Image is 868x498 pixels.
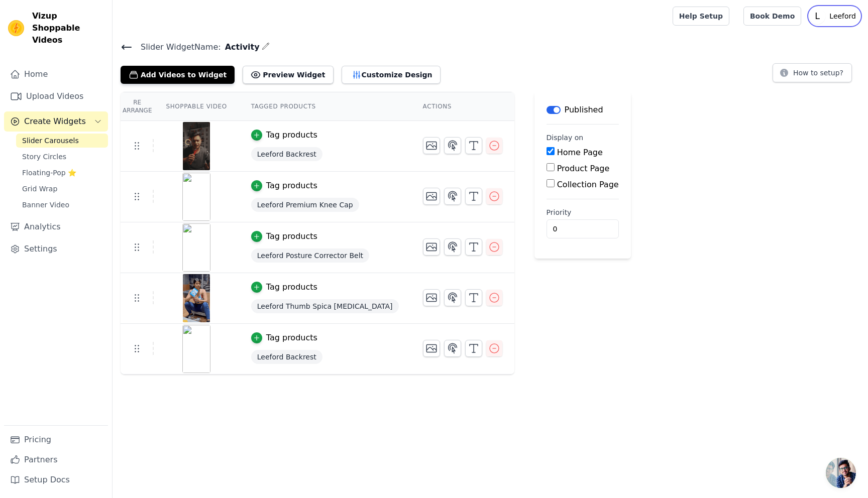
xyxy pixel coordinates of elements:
[4,64,108,84] a: Home
[557,148,603,157] label: Home Page
[547,133,584,143] legend: Display on
[251,248,369,263] span: Leeford Posture Corrector Belt
[557,164,610,173] label: Product Page
[251,198,359,212] span: Leeford Premium Knee Cap
[825,7,860,25] p: Leeford
[251,350,322,364] span: Leeford Backrest
[565,104,603,116] p: Published
[266,281,317,293] div: Tag products
[121,92,154,121] th: Re Arrange
[411,92,514,121] th: Actions
[182,173,210,221] img: vizup-images-0349.png
[4,450,108,470] a: Partners
[673,7,729,26] a: Help Setup
[4,111,108,132] button: Create Widgets
[4,470,108,490] a: Setup Docs
[182,325,210,373] img: vizup-images-6b7f.png
[221,41,260,53] span: Activity
[251,281,317,293] button: Tag products
[182,122,210,170] img: vizup-images-2bee.png
[154,92,239,121] th: Shoppable Video
[16,198,108,212] a: Banner Video
[24,115,86,128] span: Create Widgets
[251,180,317,192] button: Tag products
[16,182,108,196] a: Grid Wrap
[251,129,317,141] button: Tag products
[251,147,322,161] span: Leeford Backrest
[547,207,619,217] label: Priority
[342,66,441,84] button: Customize Design
[266,180,317,192] div: Tag products
[423,188,440,205] button: Change Thumbnail
[8,20,24,36] img: Vizup
[826,458,856,488] div: Open chat
[557,180,619,189] label: Collection Page
[4,217,108,237] a: Analytics
[243,66,333,84] button: Preview Widget
[4,430,108,450] a: Pricing
[773,63,852,82] button: How to setup?
[251,332,317,344] button: Tag products
[266,129,317,141] div: Tag products
[423,289,440,306] button: Change Thumbnail
[423,340,440,357] button: Change Thumbnail
[4,86,108,106] a: Upload Videos
[423,137,440,154] button: Change Thumbnail
[22,168,76,178] span: Floating-Pop ⭐
[121,66,235,84] button: Add Videos to Widget
[251,230,317,242] button: Tag products
[239,92,411,121] th: Tagged Products
[182,274,210,322] img: vizup-images-06de.png
[22,200,69,210] span: Banner Video
[251,299,399,313] span: Leeford Thumb Spica [MEDICAL_DATA]
[815,11,820,21] text: L
[262,40,270,54] div: Edit Name
[22,184,57,194] span: Grid Wrap
[16,134,108,148] a: Slider Carousels
[22,152,66,162] span: Story Circles
[16,150,108,164] a: Story Circles
[32,10,104,46] span: Vizup Shoppable Videos
[16,166,108,180] a: Floating-Pop ⭐
[423,238,440,256] button: Change Thumbnail
[266,332,317,344] div: Tag products
[133,41,221,53] span: Slider Widget Name:
[4,239,108,259] a: Settings
[182,223,210,272] img: vizup-images-e563.png
[266,230,317,242] div: Tag products
[743,7,801,26] a: Book Demo
[809,7,860,25] button: L Leeford
[22,136,79,146] span: Slider Carousels
[773,70,852,80] a: How to setup?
